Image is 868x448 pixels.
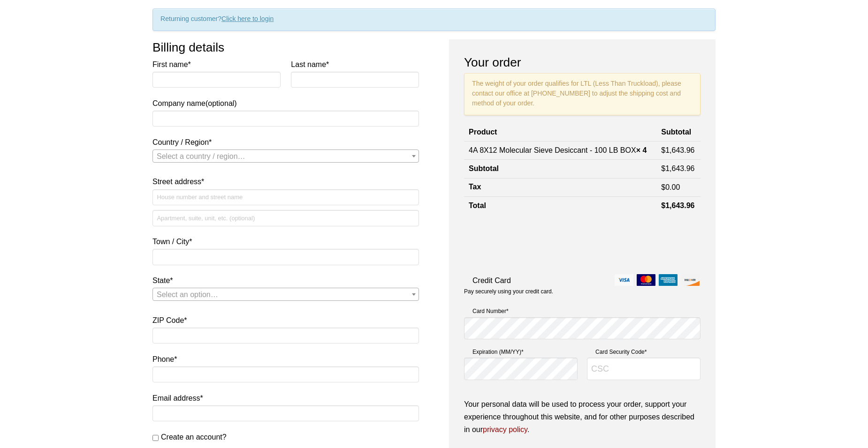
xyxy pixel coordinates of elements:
[152,288,419,301] span: State
[152,353,419,366] label: Phone
[661,202,665,209] span: $
[464,274,700,287] label: Credit Card
[464,178,656,196] th: Tax
[161,433,227,441] span: Create an account?
[661,146,665,154] span: $
[587,358,700,380] input: CSC
[152,435,159,441] input: Create an account?
[152,210,419,226] input: Apartment, suite, unit, etc. (optional)
[157,291,218,299] span: Select an option…
[464,288,700,296] p: Pay securely using your credit card.
[464,303,700,388] fieldset: Payment Info
[656,124,700,141] th: Subtotal
[661,164,665,172] span: $
[206,99,237,107] span: (optional)
[661,146,694,154] bdi: 1,643.96
[152,58,419,110] label: Company name
[152,274,419,287] label: State
[152,58,281,71] label: First name
[661,183,680,191] bdi: 0.00
[152,39,419,55] h3: Billing details
[152,392,419,404] label: Email address
[464,197,656,215] th: Total
[152,175,419,188] label: Street address
[637,274,655,286] img: mastercard
[464,141,656,159] td: 4A 8X12 Molecular Sieve Desiccant - 100 LB BOX
[157,152,245,160] span: Select a country / region…
[464,160,656,178] th: Subtotal
[483,426,527,433] a: privacy policy
[464,224,607,261] iframe: reCAPTCHA
[464,124,656,141] th: Product
[587,347,700,357] label: Card Security Code
[152,314,419,327] label: ZIP Code
[661,164,694,172] bdi: 1,643.96
[152,189,419,205] input: House number and street name
[659,274,678,286] img: amex
[636,146,647,154] strong: × 4
[464,73,700,115] p: The weight of your order qualifies for LTL (Less Than Truckload), please contact our office at [P...
[464,54,700,70] h3: Your order
[152,8,716,31] div: Returning customer?
[221,15,274,22] a: Click here to login
[152,149,419,163] span: Country / Region
[681,274,700,286] img: discover
[152,235,419,248] label: Town / City
[291,58,419,71] label: Last name
[152,136,419,149] label: Country / Region
[464,398,700,436] p: Your personal data will be used to process your order, support your experience throughout this we...
[615,274,633,286] img: visa
[661,202,694,209] bdi: 1,643.96
[464,347,578,357] label: Expiration (MM/YY)
[661,183,665,191] span: $
[464,306,700,316] label: Card Number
